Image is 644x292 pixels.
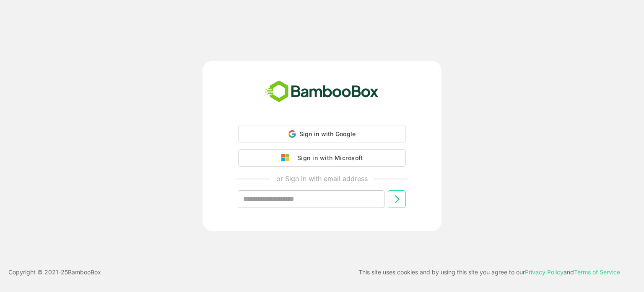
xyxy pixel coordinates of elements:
[281,154,293,162] img: google
[238,126,406,142] div: Sign in with Google
[358,267,620,277] p: This site uses cookies and by using this site you agree to our and
[525,268,563,276] a: Privacy Policy
[276,174,368,184] p: or Sign in with email address
[574,268,620,276] a: Terms of Service
[260,78,383,105] img: bamboobox
[299,130,356,137] span: Sign in with Google
[293,153,363,163] div: Sign in with Microsoft
[238,149,406,167] button: Sign in with Microsoft
[8,267,101,277] p: Copyright © 2021- 25 BambooBox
